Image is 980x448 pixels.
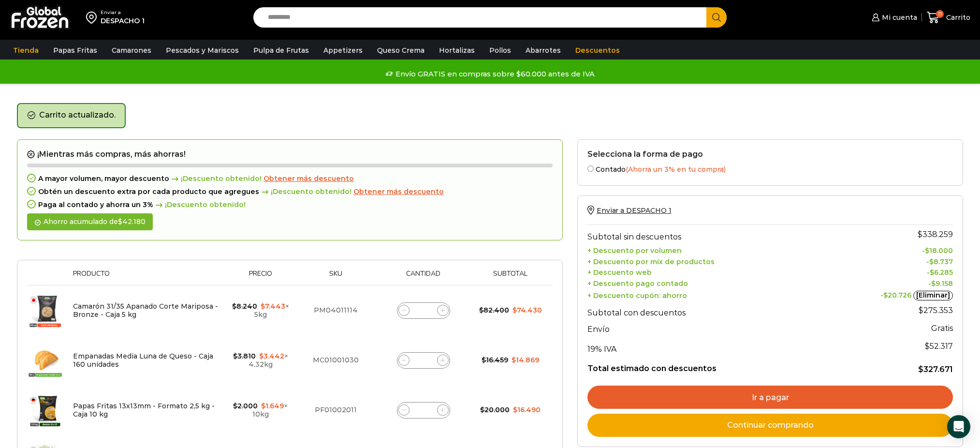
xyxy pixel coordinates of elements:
[883,291,888,299] span: $
[261,302,265,311] span: $
[319,41,367,60] a: Appetizers
[925,342,953,351] span: 52.317
[825,288,953,301] td: -
[417,354,430,367] input: Product quantity
[86,9,101,26] img: address-field-icon.svg
[825,255,953,266] td: -
[417,403,430,417] input: Product quantity
[434,41,480,60] a: Hortalizas
[925,246,929,255] span: $
[919,306,953,315] bdi: 275.353
[879,13,917,22] span: Mi cuenta
[27,175,553,183] div: A mayor volumen, mayor descuento
[929,257,953,266] bdi: 8.737
[825,244,953,255] td: -
[587,164,953,174] label: Contado
[232,302,257,311] bdi: 8.240
[261,402,284,410] bdi: 1.649
[263,175,354,183] a: Obtener más descuento
[473,270,548,285] th: Subtotal
[353,188,444,196] a: Obtener más descuento
[48,41,102,60] a: Papas Fritas
[233,402,258,410] bdi: 2.000
[297,335,374,385] td: MC01001030
[913,291,953,300] a: [Eliminar]
[118,217,122,226] span: $
[232,302,236,311] span: $
[482,356,486,364] span: $
[883,291,911,299] span: 20.726
[597,206,671,215] span: Enviar a DESPACHO 1
[587,300,825,320] th: Subtotal con descuentos
[101,9,145,16] div: Enviar a
[944,13,970,22] span: Carrito
[918,365,923,374] span: $
[249,41,314,60] a: Pulpa de Frutas
[297,285,374,336] td: PM04011114
[869,8,917,27] a: Mi cuenta
[521,41,566,60] a: Abarrotes
[484,41,516,60] a: Pollos
[587,356,825,374] th: Total estimado con descuentos
[479,306,509,314] bdi: 82.400
[27,213,153,230] div: Ahorro acumulado de
[587,277,825,288] th: + Descuento pago contado
[918,230,922,239] span: $
[101,16,145,26] div: DESPACHO 1
[587,386,953,409] a: Ir a pagar
[512,356,516,364] span: $
[479,306,483,314] span: $
[587,244,825,255] th: + Descuento por volumen
[482,356,508,364] bdi: 16.459
[513,405,517,414] span: $
[512,306,542,314] bdi: 74.430
[374,270,473,285] th: Cantidad
[417,304,430,317] input: Product quantity
[259,352,284,360] bdi: 3.442
[8,41,44,60] a: Tienda
[925,342,930,351] span: $
[73,352,213,369] a: Empanadas Media Luna de Queso - Caja 160 unidades
[223,335,297,385] td: × 4.32kg
[27,201,553,209] div: Paga al contado y ahorra un 3%
[27,188,553,196] div: Obtén un descuento extra por cada producto que agregues
[372,41,429,60] a: Queso Crema
[936,10,944,18] span: 11
[587,266,825,277] th: + Descuento web
[587,337,825,356] th: 19% IVA
[259,352,263,360] span: $
[927,6,970,29] a: 11 Carrito
[587,149,953,159] h2: Selecciona la forma de pago
[930,268,934,277] span: $
[947,415,970,438] div: Open Intercom Messenger
[587,224,825,244] th: Subtotal sin descuentos
[169,175,262,183] span: ¡Descuento obtenido!
[931,279,953,288] bdi: 9.158
[73,402,215,418] a: Papas Fritas 13x13mm - Formato 2,5 kg - Caja 10 kg
[825,266,953,277] td: -
[223,385,297,435] td: × 10kg
[480,405,484,414] span: $
[263,174,354,183] span: Obtener más descuento
[107,41,156,60] a: Camarones
[297,385,374,435] td: PF01002011
[706,7,727,28] button: Search button
[261,302,285,311] bdi: 7.443
[918,365,953,374] bdi: 327.671
[297,270,374,285] th: Sku
[73,302,218,319] a: Camarón 31/35 Apanado Corte Mariposa - Bronze - Caja 5 kg
[27,149,553,159] h2: ¡Mientras más compras, más ahorras!
[626,165,726,174] span: (Ahorra un 3% en tu compra)
[929,257,934,266] span: $
[918,230,953,239] bdi: 338.259
[259,188,351,196] span: ¡Descuento obtenido!
[587,414,953,437] a: Continuar comprando
[118,217,146,226] bdi: 42.180
[261,402,265,410] span: $
[925,246,953,255] bdi: 18.000
[68,270,223,285] th: Producto
[587,165,594,172] input: Contado(Ahorra un 3% en tu compra)
[570,41,625,60] a: Descuentos
[919,306,923,315] span: $
[931,279,936,288] span: $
